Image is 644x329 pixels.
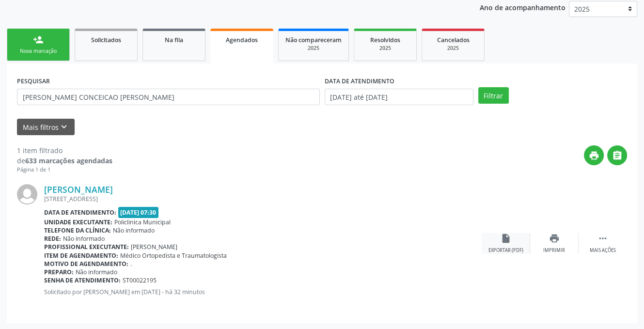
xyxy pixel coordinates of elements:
span: Não informado [113,226,155,235]
span: Solicitados [91,36,121,44]
div: person_add [33,34,44,45]
input: Selecione um intervalo [325,89,473,105]
span: Não informado [76,268,117,276]
span: Resolvidos [370,36,400,44]
input: Nome, CNS [17,89,320,105]
div: Mais ações [590,247,616,254]
label: PESQUISAR [17,74,50,89]
b: Rede: [44,235,61,243]
b: Unidade executante: [44,218,112,226]
b: Data de atendimento: [44,208,116,217]
div: 2025 [361,45,409,52]
span: Cancelados [437,36,470,44]
i:  [597,233,608,244]
div: de [17,156,112,166]
span: [DATE] 07:30 [118,207,159,218]
b: Telefone da clínica: [44,226,111,235]
button: Mais filtroskeyboard_arrow_down [17,119,75,136]
div: 2025 [429,45,477,52]
b: Item de agendamento: [44,251,118,260]
span: ST00022195 [123,276,157,284]
span: Médico Ortopedista e Traumatologista [120,251,227,260]
span: Não compareceram [285,36,342,44]
img: img [17,184,37,204]
div: Página 1 de 1 [17,166,112,174]
i: print [549,233,560,244]
i: print [589,150,599,161]
span: Na fila [165,36,183,44]
div: [STREET_ADDRESS] [44,195,482,203]
i:  [612,150,623,161]
button: print [584,145,604,165]
b: Profissional executante: [44,243,129,251]
i: keyboard_arrow_down [59,122,69,132]
strong: 633 marcações agendadas [25,156,112,165]
button:  [607,145,627,165]
b: Motivo de agendamento: [44,260,128,268]
span: Não informado [63,235,105,243]
i: insert_drive_file [501,233,511,244]
div: 2025 [285,45,342,52]
b: Senha de atendimento: [44,276,121,284]
span: Policlinica Municipal [114,218,171,226]
label: DATA DE ATENDIMENTO [325,74,394,89]
span: . [130,260,132,268]
span: Agendados [226,36,258,44]
span: [PERSON_NAME] [131,243,177,251]
a: [PERSON_NAME] [44,184,113,195]
div: Nova marcação [14,47,63,55]
p: Ano de acompanhamento [480,1,565,13]
div: Imprimir [543,247,565,254]
p: Solicitado por [PERSON_NAME] em [DATE] - há 32 minutos [44,288,482,296]
button: Filtrar [478,87,509,104]
div: Exportar (PDF) [488,247,523,254]
div: 1 item filtrado [17,145,112,156]
b: Preparo: [44,268,74,276]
